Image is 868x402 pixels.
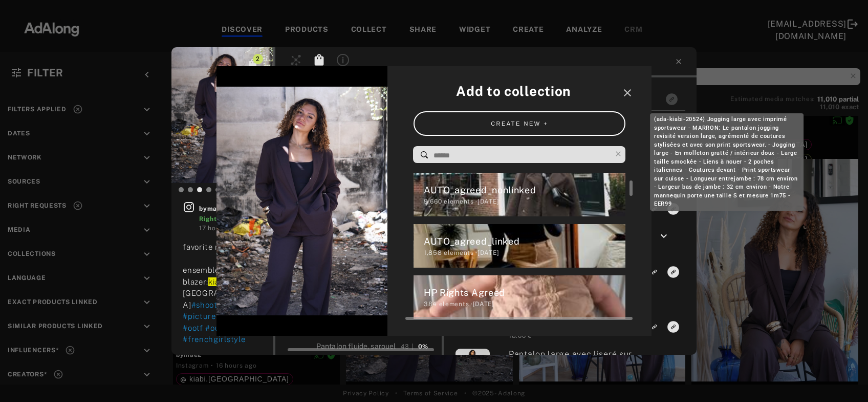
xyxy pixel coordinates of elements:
[817,353,868,402] div: Widget de chat
[405,81,634,101] div: Add to collection
[424,286,626,299] div: HP Rights Agreed
[414,111,626,136] button: CREATE NEW +
[424,248,626,257] div: elements · [DATE]
[424,300,437,308] span: 384
[424,198,442,205] span: 9,660
[621,87,634,99] i: close
[424,183,626,197] div: AUTO_agreed_nonlinked
[817,353,868,402] iframe: Chat Widget
[216,87,387,315] img: INS_DNvqRYs2pLU_2
[424,299,626,309] div: elements · [DATE]
[650,113,804,211] div: (ada-kiabi-20524) Jogging large avec imprimé sportswear - MARRON: Le pantalon jogging revisité ve...
[424,197,626,206] div: elements · [DATE]
[424,249,442,256] span: 1,858
[424,234,626,248] div: AUTO_agreed_linked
